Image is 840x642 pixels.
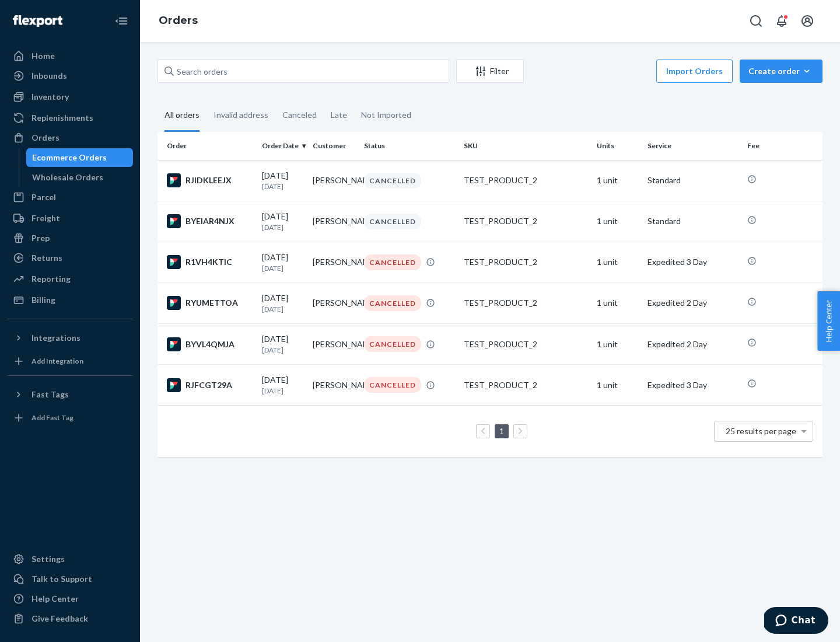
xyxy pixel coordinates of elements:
[157,132,257,160] th: Order
[647,215,738,227] p: Standard
[459,132,592,160] th: SKU
[159,14,198,27] a: Orders
[32,356,83,366] div: Add Integration
[592,201,643,242] td: 1 unit
[13,15,62,27] img: Flexport logo
[262,182,303,191] p: [DATE]
[770,9,793,33] button: Open notifications
[167,255,253,269] div: R1VH4KTIC
[7,352,133,371] a: Add Integration
[262,292,303,314] div: [DATE]
[32,70,67,82] div: Inbounds
[32,413,73,423] div: Add Fast Tag
[262,386,303,396] p: [DATE]
[464,297,587,309] div: TEST_PRODUCT_2
[32,172,103,183] div: Wholesale Orders
[647,339,738,350] p: Expedited 2 Day
[32,191,56,203] div: Parcel
[464,339,587,350] div: TEST_PRODUCT_2
[592,324,643,365] td: 1 unit
[364,214,421,229] div: CANCELLED
[167,337,253,351] div: BYVL4QMJA
[32,613,88,624] div: Give Feedback
[592,242,643,282] td: 1 unit
[764,607,828,636] iframe: Opens a widget where you can chat to one of our agents
[7,128,133,147] a: Orders
[167,378,253,392] div: RJFCGT29A
[456,60,524,83] button: Filter
[308,365,359,406] td: [PERSON_NAME]
[7,270,133,288] a: Reporting
[364,254,421,270] div: CANCELLED
[32,273,71,285] div: Reporting
[32,332,80,344] div: Integrations
[149,4,207,38] ol: breadcrumbs
[643,132,743,160] th: Service
[164,100,199,132] div: All orders
[361,100,411,130] div: Not Imported
[213,100,268,130] div: Invalid address
[7,329,133,347] button: Integrations
[359,132,459,160] th: Status
[592,132,643,160] th: Units
[313,141,354,151] div: Customer
[32,573,92,585] div: Talk to Support
[32,212,60,224] div: Freight
[7,229,133,247] a: Prep
[656,60,733,83] button: Import Orders
[262,170,303,191] div: [DATE]
[262,211,303,232] div: [DATE]
[7,291,133,309] a: Billing
[282,100,317,130] div: Canceled
[7,88,133,106] a: Inventory
[464,379,587,391] div: TEST_PRODUCT_2
[262,374,303,396] div: [DATE]
[32,593,79,605] div: Help Center
[308,242,359,282] td: [PERSON_NAME]
[308,160,359,201] td: [PERSON_NAME]
[364,336,421,352] div: CANCELLED
[817,291,840,351] button: Help Center
[262,345,303,355] p: [DATE]
[7,409,133,427] a: Add Fast Tag
[464,215,587,227] div: TEST_PRODUCT_2
[167,296,253,310] div: RYUMETTOA
[7,249,133,267] a: Returns
[167,214,253,228] div: BYEIAR4NJX
[32,152,107,163] div: Ecommerce Orders
[497,426,506,436] a: Page 1 is your current page
[464,256,587,268] div: TEST_PRODUCT_2
[457,65,523,77] div: Filter
[7,570,133,588] button: Talk to Support
[32,91,69,103] div: Inventory
[262,304,303,314] p: [DATE]
[364,173,421,189] div: CANCELLED
[7,589,133,608] a: Help Center
[262,222,303,232] p: [DATE]
[744,9,768,33] button: Open Search Box
[647,175,738,186] p: Standard
[308,201,359,242] td: [PERSON_NAME]
[7,385,133,404] button: Fast Tags
[32,389,69,400] div: Fast Tags
[26,148,134,167] a: Ecommerce Orders
[262,263,303,273] p: [DATE]
[592,282,643,323] td: 1 unit
[32,232,50,244] div: Prep
[647,297,738,309] p: Expedited 2 Day
[167,173,253,187] div: RJIDKLEEJX
[308,282,359,323] td: [PERSON_NAME]
[262,333,303,355] div: [DATE]
[262,252,303,273] div: [DATE]
[743,132,822,160] th: Fee
[110,9,133,33] button: Close Navigation
[32,252,62,264] div: Returns
[726,426,796,436] span: 25 results per page
[7,609,133,628] button: Give Feedback
[331,100,347,130] div: Late
[464,175,587,186] div: TEST_PRODUCT_2
[592,160,643,201] td: 1 unit
[647,256,738,268] p: Expedited 3 Day
[308,324,359,365] td: [PERSON_NAME]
